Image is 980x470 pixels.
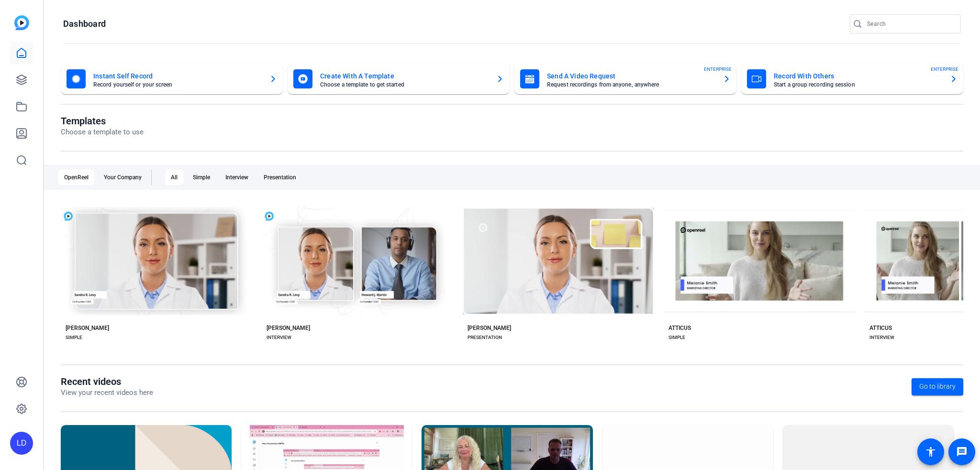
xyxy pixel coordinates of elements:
[931,66,958,73] span: ENTERPRISE
[61,64,283,94] button: Instant Self RecordRecord yourself or your screen
[774,70,942,82] mat-card-title: Record With Others
[93,82,262,87] mat-card-subtitle: Record yourself or your screen
[867,18,953,30] input: Search
[547,70,715,82] mat-card-title: Send A Video Request
[869,324,892,332] div: ATTICUS
[925,446,936,458] mat-icon: accessibility
[267,334,291,341] div: INTERVIEW
[258,170,302,185] div: Presentation
[704,66,732,73] span: ENTERPRISE
[187,170,216,185] div: Simple
[61,376,153,387] h1: Recent videos
[547,82,715,87] mat-card-subtitle: Request recordings from anyone, anywhere
[741,64,963,94] button: Record With OthersStart a group recording sessionENTERPRISE
[668,324,691,332] div: ATTICUS
[514,64,736,94] button: Send A Video RequestRequest recordings from anyone, anywhereENTERPRISE
[61,387,153,398] p: View your recent videos here
[267,324,310,332] div: [PERSON_NAME]
[61,127,144,138] p: Choose a template to use
[912,378,963,395] a: Go to library
[956,446,968,458] mat-icon: message
[320,70,489,82] mat-card-title: Create With A Template
[869,334,894,341] div: INTERVIEW
[220,170,254,185] div: Interview
[288,64,510,94] button: Create With A TemplateChoose a template to get started
[66,334,82,341] div: SIMPLE
[98,170,147,185] div: Your Company
[320,82,489,87] mat-card-subtitle: Choose a template to get started
[66,324,109,332] div: [PERSON_NAME]
[63,18,106,30] h1: Dashboard
[10,432,33,455] div: LD
[468,334,502,341] div: PRESENTATION
[61,115,144,127] h1: Templates
[14,15,29,30] img: blue-gradient.svg
[165,170,183,185] div: All
[58,170,94,185] div: OpenReel
[93,70,262,82] mat-card-title: Instant Self Record
[668,334,685,341] div: SIMPLE
[774,82,942,87] mat-card-subtitle: Start a group recording session
[919,382,956,392] span: Go to library
[468,324,511,332] div: [PERSON_NAME]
